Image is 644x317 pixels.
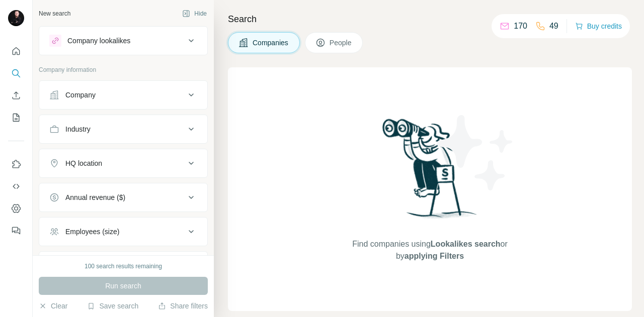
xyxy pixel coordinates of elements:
[39,151,207,175] button: HQ location
[87,301,138,311] button: Save search
[65,124,91,134] div: Industry
[8,64,24,82] button: Search
[549,20,558,32] p: 49
[405,252,464,260] span: applying Filters
[39,301,67,311] button: Clear
[8,155,24,173] button: Use Surfe on LinkedIn
[67,36,130,46] div: Company lookalikes
[8,177,24,195] button: Use Surfe API
[330,38,353,48] span: People
[8,86,24,104] button: Enrich CSV
[8,10,24,26] img: Avatar
[431,240,501,248] span: Lookalikes search
[575,19,622,33] button: Buy credits
[65,227,119,237] div: Employees (size)
[514,20,527,32] p: 170
[39,117,207,141] button: Industry
[39,83,207,107] button: Company
[8,109,24,127] button: My lists
[85,262,162,271] div: 100 search results remaining
[39,29,207,53] button: Company lookalikes
[8,199,24,218] button: Dashboard
[253,38,289,48] span: Companies
[39,185,207,209] button: Annual revenue ($)
[39,65,208,74] p: Company information
[8,222,24,240] button: Feedback
[349,238,510,262] span: Find companies using or by
[39,254,207,278] button: Technologies
[228,12,632,26] h4: Search
[39,220,207,244] button: Employees (size)
[65,192,125,202] div: Annual revenue ($)
[378,116,482,228] img: Surfe Illustration - Woman searching with binoculars
[39,9,70,18] div: New search
[175,6,214,21] button: Hide
[65,90,96,100] div: Company
[65,158,102,168] div: HQ location
[8,42,24,60] button: Quick start
[158,301,208,311] button: Share filters
[430,108,521,198] img: Surfe Illustration - Stars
